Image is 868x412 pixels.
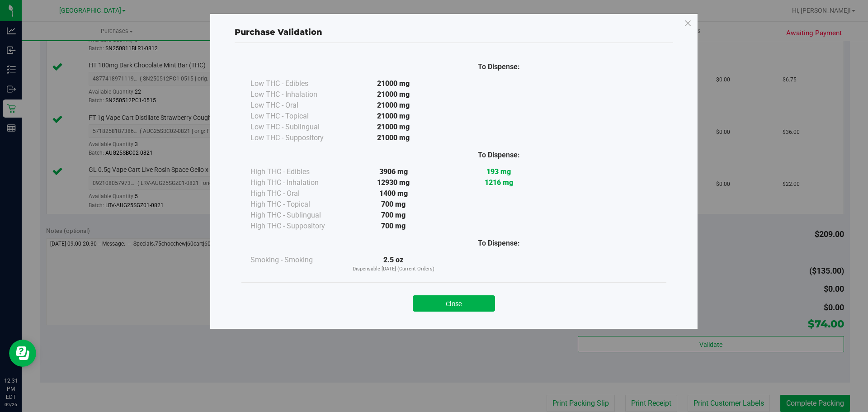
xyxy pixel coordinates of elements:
div: High THC - Suppository [250,221,341,232]
div: High THC - Edibles [250,166,341,177]
p: Dispensable [DATE] (Current Orders) [341,265,446,273]
div: 700 mg [341,221,446,232]
button: Close [413,295,495,312]
div: To Dispense: [446,150,552,161]
div: Low THC - Sublingual [250,122,341,133]
div: Low THC - Edibles [250,78,341,89]
div: To Dispense: [446,62,552,72]
div: Smoking - Smoking [250,255,341,265]
div: High THC - Sublingual [250,210,341,221]
div: 700 mg [341,199,446,210]
div: 21000 mg [341,78,446,89]
div: 1400 mg [341,188,446,199]
div: High THC - Topical [250,199,341,210]
div: Low THC - Oral [250,100,341,111]
div: 2.5 oz [341,255,446,273]
div: 21000 mg [341,133,446,143]
div: 12930 mg [341,177,446,188]
strong: 1216 mg [485,178,513,187]
div: High THC - Inhalation [250,177,341,188]
div: 21000 mg [341,111,446,122]
div: To Dispense: [446,238,552,249]
div: Low THC - Suppository [250,133,341,143]
div: Low THC - Inhalation [250,89,341,100]
div: 700 mg [341,210,446,221]
div: High THC - Oral [250,188,341,199]
strong: 193 mg [486,167,511,176]
div: 3906 mg [341,166,446,177]
iframe: Resource center [9,340,36,367]
div: 21000 mg [341,100,446,111]
div: 21000 mg [341,122,446,133]
div: 21000 mg [341,89,446,100]
div: Low THC - Topical [250,111,341,122]
span: Purchase Validation [235,27,322,37]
